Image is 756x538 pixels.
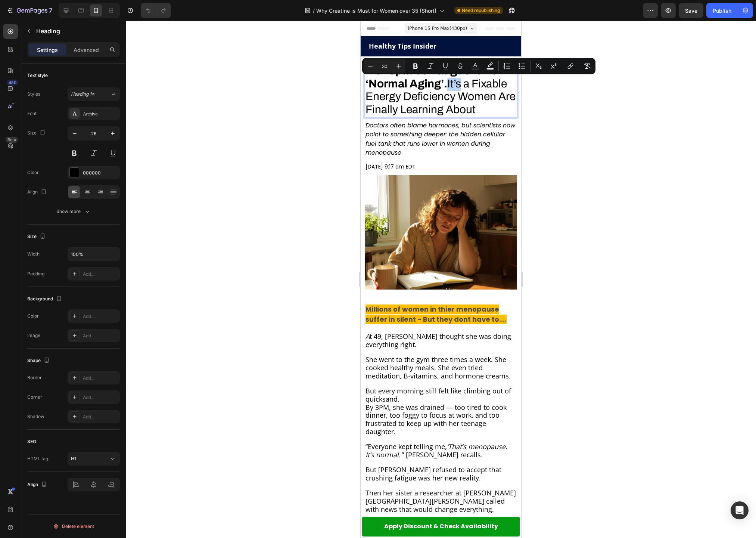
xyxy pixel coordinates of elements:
[27,187,48,197] div: Align
[27,91,40,98] div: Styles
[27,455,48,462] div: HTML tag
[6,137,18,143] div: Beta
[27,169,39,176] div: Color
[27,270,44,277] div: Padding
[141,3,171,18] div: Undo/Redo
[27,205,120,218] button: Show more
[27,480,49,490] div: Align
[685,7,697,14] span: Save
[27,332,40,339] div: Image
[83,375,118,381] div: Add...
[37,46,58,54] p: Settings
[83,394,118,401] div: Add...
[83,170,118,176] div: 000000
[71,91,94,98] span: Heading 1*
[27,394,42,401] div: Corner
[68,452,120,466] button: H1
[679,3,703,18] button: Save
[83,111,118,117] div: Archivo
[27,520,120,532] button: Delete element
[7,80,18,86] div: 450
[313,7,315,15] span: /
[3,3,56,18] button: 7
[27,438,36,445] div: SEO
[27,356,51,366] div: Shape
[83,414,118,420] div: Add...
[27,374,42,381] div: Border
[83,271,118,278] div: Add...
[27,110,37,117] div: Font
[83,333,118,339] div: Add...
[36,27,117,35] p: Heading
[27,72,48,79] div: Text style
[731,501,749,519] div: Open Intercom Messenger
[83,313,118,320] div: Add...
[27,313,39,319] div: Color
[68,247,119,261] input: Auto
[27,294,63,304] div: Background
[53,522,94,531] div: Delete element
[49,6,52,15] p: 7
[706,3,738,18] button: Publish
[71,456,76,461] span: H1
[68,87,120,101] button: Heading 1*
[27,128,47,138] div: Size
[27,251,40,257] div: Width
[462,7,500,14] span: Need republishing
[27,232,47,242] div: Size
[56,208,91,215] div: Show more
[361,21,521,538] iframe: Design area
[27,413,44,420] div: Shadow
[362,58,595,74] div: Editor contextual toolbar
[316,7,436,15] span: Why Creatine is Must for Women over 35 (Short)
[74,46,99,54] p: Advanced
[713,7,731,15] div: Publish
